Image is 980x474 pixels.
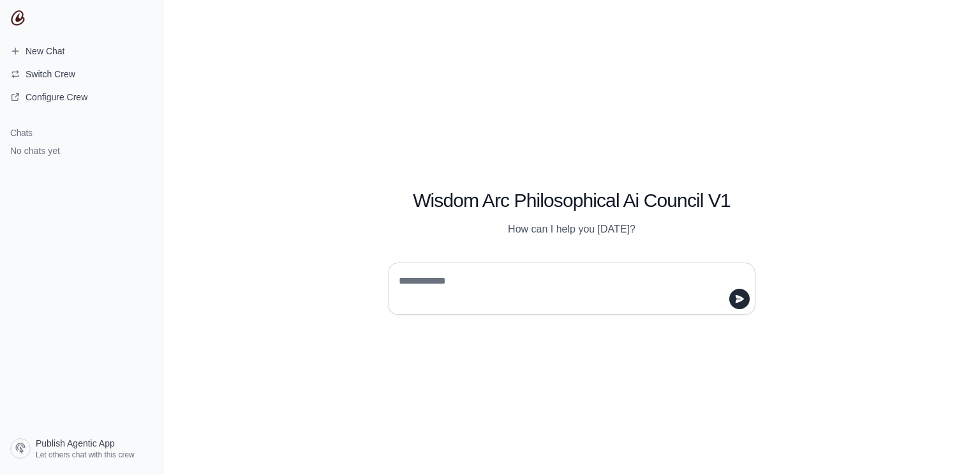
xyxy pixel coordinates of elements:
p: How can I help you [DATE]? [388,222,755,237]
span: Switch Crew [26,68,75,80]
span: Configure Crew [26,91,87,103]
a: New Chat [5,41,158,61]
a: Publish Agentic App Let others chat with this crew [5,433,158,464]
a: Configure Crew [5,87,158,107]
span: Publish Agentic App [36,437,115,450]
img: CrewAI Logo [10,10,26,26]
button: Switch Crew [5,64,158,84]
span: Let others chat with this crew [36,450,135,460]
span: New Chat [26,45,64,57]
h1: Wisdom Arc Philosophical Ai Council V1 [388,189,755,212]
